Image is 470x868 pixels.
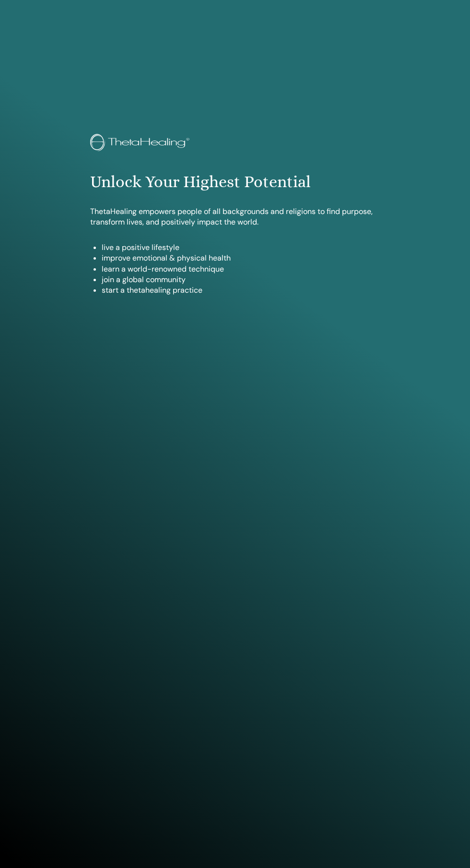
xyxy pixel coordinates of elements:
[90,172,379,192] h1: Unlock Your Highest Potential
[102,274,379,285] li: join a global community
[102,253,379,263] li: improve emotional & physical health
[102,242,379,253] li: live a positive lifestyle
[102,264,379,274] li: learn a world-renowned technique
[102,285,379,296] li: start a thetahealing practice
[90,206,379,228] p: ThetaHealing empowers people of all backgrounds and religions to find purpose, transform lives, a...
